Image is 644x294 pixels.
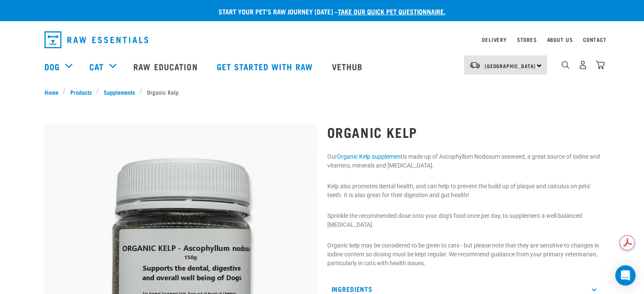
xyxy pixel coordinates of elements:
a: Get started with Raw [208,49,323,83]
div: Open Intercom Messenger [615,265,636,286]
a: Raw Education [125,49,208,83]
img: home-icon-1@2x.png [561,61,569,69]
img: Raw Essentials Logo [44,31,148,48]
img: user.png [578,60,587,69]
a: Vethub [323,49,373,83]
img: van-moving.png [469,61,481,69]
a: Supplements [99,88,139,96]
p: Our is made up of Ascophyllum Nodosum seaweed, a great source of iodine and vitamins, minerals an... [327,152,600,170]
a: Contact [583,38,607,41]
a: Cat [89,60,104,73]
a: take our quick pet questionnaire. [338,9,445,13]
h1: Organic Kelp [327,124,600,140]
p: Organic kelp may be considered to be given to cats - but please note that they are sensitive to c... [327,241,600,268]
a: Products [66,88,96,96]
img: home-icon@2x.png [596,60,605,69]
a: Stores [517,38,537,41]
a: About Us [547,38,572,41]
a: Delivery [482,38,506,41]
a: Dog [44,60,60,73]
nav: breadcrumbs [44,88,600,96]
p: Sprinkle the recommended dose onto your dog's food once per day, to supplement a well-balanced [M... [327,212,600,229]
p: Kelp also promotes dental health, and can help to prevent the build up of plaque and calculus on ... [327,182,600,200]
a: Home [44,88,63,96]
a: Organic Kelp supplement [337,153,403,160]
span: [GEOGRAPHIC_DATA] [485,64,536,67]
nav: dropdown navigation [38,28,607,52]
